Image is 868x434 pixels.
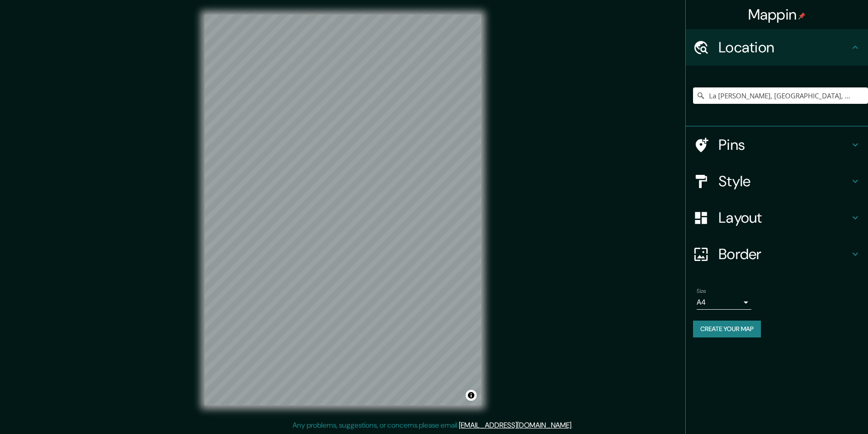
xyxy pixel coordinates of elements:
[693,321,761,337] button: Create your map
[719,172,850,190] h4: Style
[686,29,868,66] div: Location
[748,5,806,24] h4: Mappin
[693,87,868,104] input: Pick your city or area
[293,420,573,431] p: Any problems, suggestions, or concerns please email .
[719,38,850,56] h4: Location
[697,295,751,310] div: A4
[459,420,571,430] a: [EMAIL_ADDRESS][DOMAIN_NAME]
[719,245,850,263] h4: Border
[686,163,868,199] div: Style
[686,127,868,163] div: Pins
[798,12,806,20] img: pin-icon.png
[686,236,868,272] div: Border
[787,398,858,424] iframe: Help widget launcher
[574,420,576,431] div: .
[466,390,477,401] button: Toggle attribution
[686,199,868,236] div: Layout
[573,420,574,431] div: .
[719,209,850,227] h4: Layout
[719,136,850,154] h4: Pins
[697,287,706,295] label: Size
[205,15,481,405] canvas: Map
